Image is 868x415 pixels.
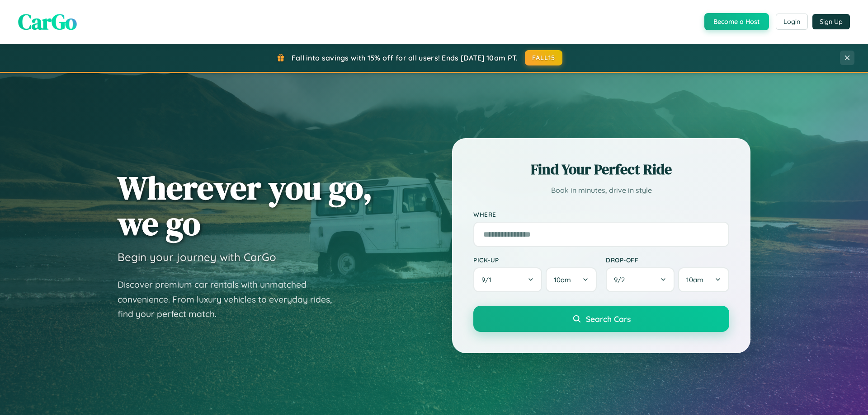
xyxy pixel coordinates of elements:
[473,184,729,197] p: Book in minutes, drive in style
[554,275,571,284] span: 10am
[614,275,629,284] span: 9 / 2
[18,7,77,37] span: CarGo
[606,256,729,264] label: Drop-off
[292,53,518,62] span: Fall into savings with 15% off for all users! Ends [DATE] 10am PT.
[812,14,850,29] button: Sign Up
[606,267,675,292] button: 9/2
[546,267,597,292] button: 10am
[678,267,729,292] button: 10am
[473,159,729,179] h2: Find Your Perfect Ride
[586,314,631,324] span: Search Cars
[481,275,496,284] span: 9 / 1
[473,256,597,264] label: Pick-up
[776,14,808,30] button: Login
[118,277,344,322] p: Discover premium car rentals with unmatched convenience. From luxury vehicles to everyday rides, ...
[525,50,563,65] button: FALL15
[473,267,542,292] button: 9/1
[118,250,276,264] h3: Begin your journey with CarGo
[686,275,703,284] span: 10am
[704,13,769,30] button: Become a Host
[118,170,373,241] h1: Wherever you go, we go
[473,210,729,218] label: Where
[473,306,729,332] button: Search Cars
